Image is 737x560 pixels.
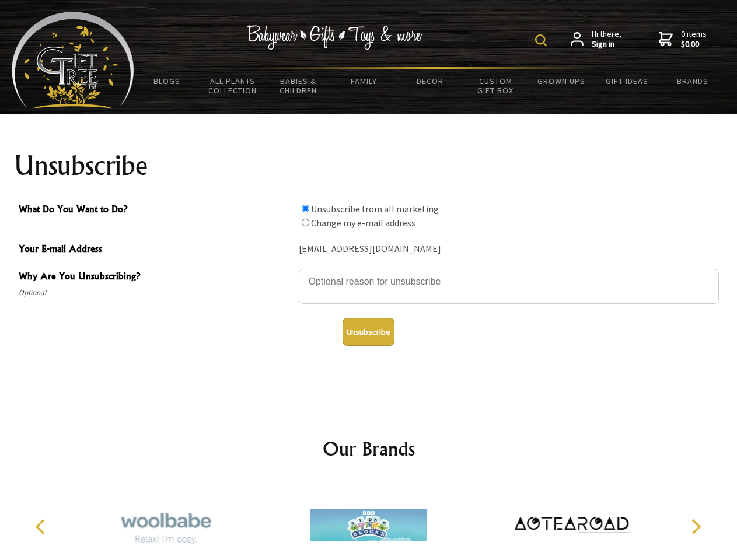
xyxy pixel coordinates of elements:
button: Previous [29,514,55,540]
img: Babyware - Gifts - Toys and more... [12,12,134,108]
div: [EMAIL_ADDRESS][DOMAIN_NAME] [299,240,719,258]
a: Grown Ups [528,69,594,93]
strong: Sign in [592,39,621,50]
input: What Do You Want to Do? [302,219,309,226]
a: Gift Ideas [594,69,660,93]
label: Change my e-mail address [311,217,415,229]
a: Custom Gift Box [463,69,529,103]
textarea: Why Are You Unsubscribing? [299,269,719,304]
a: Hi there,Sign in [571,29,621,50]
a: Family [331,69,397,93]
a: 0 items$0.00 [659,29,707,50]
h2: Our Brands [23,435,714,463]
input: What Do You Want to Do? [302,205,309,212]
a: All Plants Collection [200,69,266,103]
img: Babywear - Gifts - Toys & more [247,25,422,50]
span: 0 items [681,29,707,50]
button: Next [683,514,708,540]
a: Decor [397,69,463,93]
strong: $0.00 [681,39,707,50]
span: Why Are You Unsubscribing? [19,269,293,286]
a: Brands [660,69,726,93]
h1: Unsubscribe [14,152,724,180]
span: Hi there, [592,29,621,50]
a: Babies & Children [266,69,331,103]
span: Optional [19,286,293,300]
a: BLOGS [134,69,200,93]
img: product search [535,34,547,46]
span: What Do You Want to Do? [19,202,293,219]
button: Unsubscribe [343,318,394,346]
span: Your E-mail Address [19,242,293,258]
label: Unsubscribe from all marketing [311,203,439,215]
